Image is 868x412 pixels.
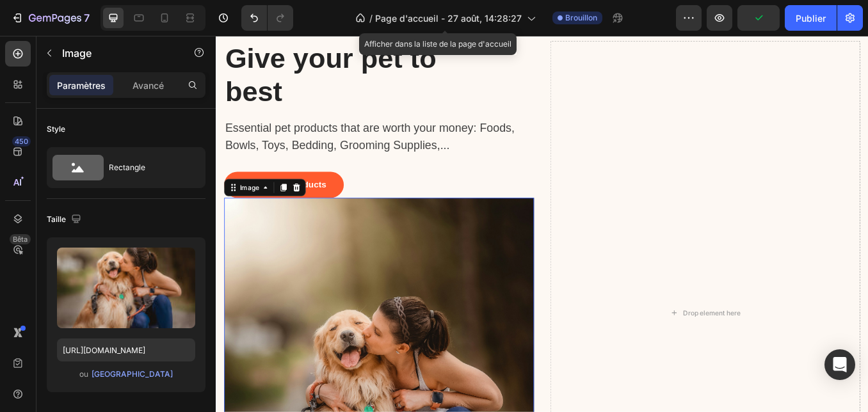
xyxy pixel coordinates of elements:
[84,12,90,24] font: 7
[133,80,164,91] font: Avancé
[5,5,95,31] button: 7
[79,369,88,379] font: ou
[565,13,597,22] font: Brouillon
[91,368,173,381] button: [GEOGRAPHIC_DATA]
[57,248,195,328] img: image d'aperçu
[824,349,855,380] div: Ouvrir Intercom Messenger
[47,124,65,134] font: Style
[375,13,522,24] font: Page d'accueil - 27 août, 14:28:27
[796,13,826,24] font: Publier
[550,321,618,331] div: Drop element here
[241,5,293,31] div: Annuler/Rétablir
[62,45,171,61] p: Image
[785,5,837,31] button: Publier
[47,214,66,224] font: Taille
[92,369,173,379] font: [GEOGRAPHIC_DATA]
[15,137,28,146] font: 450
[109,162,145,172] font: Rectangle
[57,338,195,361] input: https://example.com/image.jpg
[369,13,373,24] font: /
[13,235,28,244] font: Bêta
[57,80,106,91] font: Paramètres
[216,36,868,412] iframe: Zone de conception
[62,47,92,59] font: Image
